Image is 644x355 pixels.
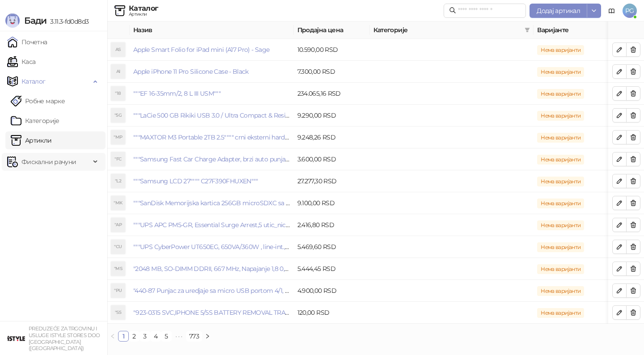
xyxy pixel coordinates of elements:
div: "FC [111,152,125,166]
span: Бади [24,15,47,26]
span: ••• [172,331,186,342]
div: AS [111,42,125,57]
td: 9.248,26 RSD [294,127,370,148]
td: "2048 MB, SO-DIMM DDRII, 667 MHz, Napajanje 1,8 0,1 V, Latencija CL5" [130,258,294,280]
td: "440-87 Punjac za uredjaje sa micro USB portom 4/1, Stand." [130,280,294,302]
a: """MAXTOR M3 Portable 2TB 2.5"""" crni eksterni hard disk HX-M201TCB/GM""" [133,133,355,141]
td: Apple iPhone 11 Pro Silicone Case - Black [130,61,294,83]
div: Артикли [129,12,158,17]
small: PREDUZEĆE ZA TRGOVINU I USLUGE ISTYLE STORES DOO [GEOGRAPHIC_DATA] ([GEOGRAPHIC_DATA]) [29,325,100,351]
div: "MP [111,130,125,144]
td: """UPS CyberPower UT650EG, 650VA/360W , line-int., s_uko, desktop""" [130,236,294,258]
img: 64x64-companyLogo-77b92cf4-9946-4f36-9751-bf7bb5fd2c7d.png [7,330,25,347]
span: filter [523,23,532,37]
li: Следећа страна [202,331,213,342]
button: Додај артикал [530,4,587,18]
a: Категорије [11,112,59,130]
div: "AP [111,218,125,232]
a: """Samsung LCD 27"""" C27F390FHUXEN""" [133,177,258,185]
td: """SanDisk Memorijska kartica 256GB microSDXC sa SD adapterom SDSQXA1-256G-GN6MA - Extreme PLUS, ... [130,192,294,214]
td: 234.065,16 RSD [294,83,370,105]
td: 5.444,45 RSD [294,258,370,280]
td: """Samsung LCD 27"""" C27F390FHUXEN""" [130,170,294,192]
span: Нема варијанти [537,264,584,274]
a: Apple iPhone 11 Pro Silicone Case - Black [133,68,249,76]
div: "5G [111,108,125,123]
td: 27.277,30 RSD [294,170,370,192]
td: "923-0315 SVC,IPHONE 5/5S BATTERY REMOVAL TRAY Držač za iPhone sa kojim se otvara display [130,302,294,324]
td: 10.590,00 RSD [294,39,370,61]
span: PG [623,4,637,18]
div: "18 [111,86,125,101]
a: """UPS APC PM5-GR, Essential Surge Arrest,5 utic_nica""" [133,221,296,229]
a: 1 [119,331,128,341]
td: """LaCie 500 GB Rikiki USB 3.0 / Ultra Compact & Resistant aluminum / USB 3.0 / 2.5""""""" [130,105,294,127]
img: Artikli [114,5,125,16]
div: "MS [111,262,125,276]
span: Нема варијанти [537,67,584,77]
span: Нема варијанти [537,199,584,208]
th: Продајна цена [294,21,370,39]
td: 5.469,60 RSD [294,236,370,258]
a: 3 [140,331,150,341]
span: Нема варијанти [537,177,584,186]
a: Apple Smart Folio for iPad mini (A17 Pro) - Sage [133,46,269,54]
div: "S5 [111,305,125,320]
span: Категорије [373,25,521,35]
span: left [110,334,115,339]
a: """LaCie 500 GB Rikiki USB 3.0 / Ultra Compact & Resistant aluminum / USB 3.0 / 2.5""""""" [133,111,388,119]
span: Нема варијанти [537,242,584,252]
div: "MK [111,196,125,210]
span: right [205,334,210,339]
a: "923-0315 SVC,IPHONE 5/5S BATTERY REMOVAL TRAY Držač za iPhone sa kojim se otvara display [133,309,411,317]
td: 9.290,00 RSD [294,105,370,127]
div: "PU [111,283,125,298]
a: 773 [186,331,202,341]
span: Каталог [21,72,46,90]
a: Каса [7,53,35,71]
td: 3.600,00 RSD [294,148,370,170]
div: Каталог [129,5,158,12]
a: """EF 16-35mm/2, 8 L III USM""" [133,89,220,97]
th: Назив [130,21,294,39]
li: 2 [129,331,140,342]
span: Фискални рачуни [21,153,76,171]
li: 5 [161,331,172,342]
span: filter [525,27,530,33]
a: """Samsung Fast Car Charge Adapter, brzi auto punja_, boja crna""" [133,155,324,163]
a: """UPS CyberPower UT650EG, 650VA/360W , line-int., s_uko, desktop""" [133,243,335,251]
img: Logo [5,13,20,28]
span: Нема варијанти [537,45,584,55]
td: """UPS APC PM5-GR, Essential Surge Arrest,5 utic_nica""" [130,214,294,236]
li: 4 [150,331,161,342]
button: left [107,331,118,342]
a: Робне марке [11,92,65,110]
a: Документација [605,4,619,18]
span: Додај артикал [537,7,580,15]
div: AI [111,64,125,79]
a: 2 [129,331,139,341]
a: Почетна [7,33,47,51]
span: Нема варијанти [537,155,584,165]
td: """MAXTOR M3 Portable 2TB 2.5"""" crni eksterni hard disk HX-M201TCB/GM""" [130,127,294,148]
div: "L2 [111,174,125,188]
a: ArtikliАртикли [11,131,52,149]
a: "440-87 Punjac za uredjaje sa micro USB portom 4/1, Stand." [133,287,304,295]
td: Apple Smart Folio for iPad mini (A17 Pro) - Sage [130,39,294,61]
td: 120,00 RSD [294,302,370,324]
button: right [202,331,213,342]
li: Претходна страна [107,331,118,342]
span: Нема варијанти [537,308,584,318]
td: 9.100,00 RSD [294,192,370,214]
a: 5 [161,331,171,341]
td: 2.416,80 RSD [294,214,370,236]
a: "2048 MB, SO-DIMM DDRII, 667 MHz, Napajanje 1,8 0,1 V, Latencija CL5" [133,265,334,273]
a: 4 [151,331,161,341]
td: 4.900,00 RSD [294,280,370,302]
td: 7.300,00 RSD [294,61,370,83]
span: 3.11.3-fd0d8d3 [47,17,89,25]
li: 3 [140,331,150,342]
td: """Samsung Fast Car Charge Adapter, brzi auto punja_, boja crna""" [130,148,294,170]
li: 773 [186,331,202,342]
